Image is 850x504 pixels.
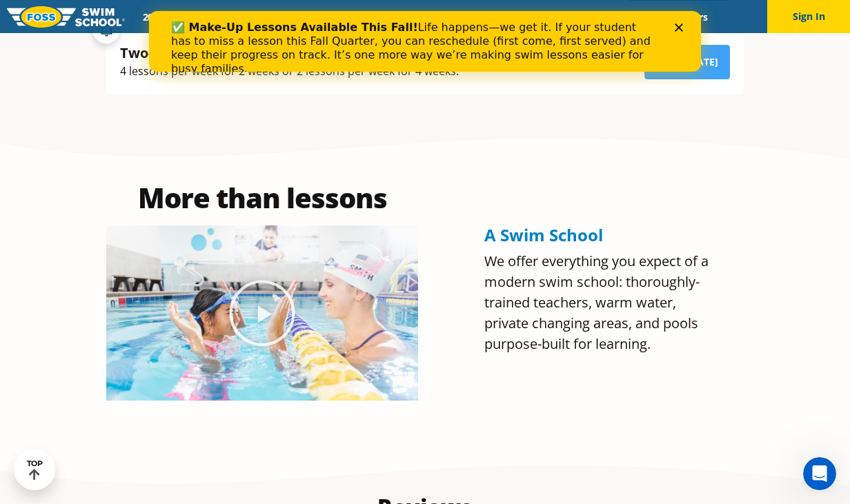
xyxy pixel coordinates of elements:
[120,62,497,81] div: 4 lessons per week for 2 weeks or 2 lessons per week for 4 weeks.
[473,10,619,23] a: Swim Like [PERSON_NAME]
[22,10,269,23] b: ✅ Make-Up Lessons Available This Fall!
[106,225,418,401] img: Olympian Regan Smith, FOSS
[149,11,701,72] iframe: Intercom live chat banner
[803,457,836,490] iframe: Intercom live chat
[526,12,540,21] div: Close
[662,10,720,23] a: Careers
[22,10,508,65] div: Life happens—we get it. If your student has to miss a lesson this Fall Quarter, you can reschedul...
[130,10,217,23] a: 2025 Calendar
[484,252,709,353] span: We offer everything you expect of a modern swim school: thoroughly-trained teachers, warm water, ...
[396,10,473,23] a: About FOSS
[275,10,395,23] a: Swim Path® Program
[619,10,662,23] a: Blog
[7,6,125,28] img: FOSS Swim School Logo
[106,184,418,212] h2: More than lessons
[484,223,603,246] span: A Swim School
[27,459,43,481] div: TOP
[228,279,297,347] div: Play Video about Olympian Regan Smith, FOSS
[120,43,497,62] div: Two-week & Four-week Progress Builder Swim Camps®
[217,10,275,23] a: Schools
